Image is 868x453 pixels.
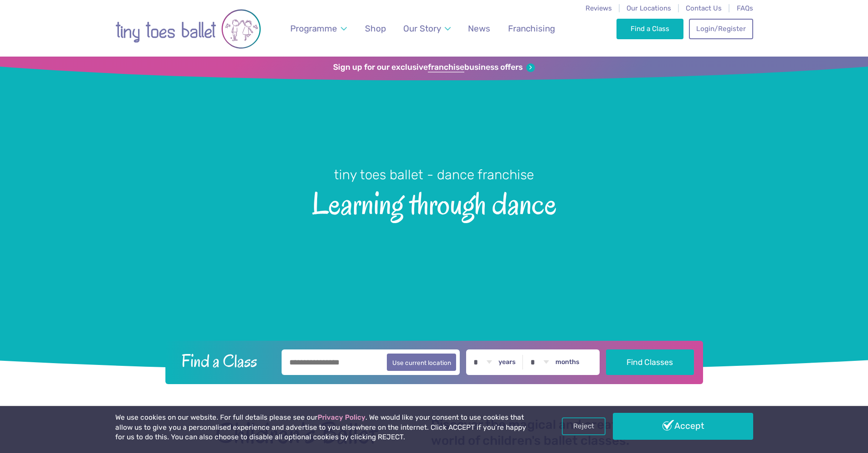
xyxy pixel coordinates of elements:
[290,23,337,34] span: Programme
[586,4,612,12] a: Reviews
[606,349,694,375] button: Find Classes
[686,4,722,12] a: Contact Us
[286,18,351,39] a: Programme
[498,358,516,366] label: years
[562,417,606,435] a: Reject
[503,18,559,39] a: Franchising
[737,4,753,12] a: FAQs
[16,184,852,221] span: Learning through dance
[334,167,534,182] small: tiny toes ballet - dance franchise
[387,354,457,371] button: Use current location
[365,23,386,34] span: Shop
[508,23,555,34] span: Franchising
[399,18,455,39] a: Our Story
[468,23,490,34] span: News
[333,62,535,73] a: Sign up for our exclusivefranchisebusiness offers
[689,19,753,39] a: Login/Register
[464,18,495,39] a: News
[555,358,580,366] label: months
[428,62,464,73] strong: franchise
[616,19,683,39] a: Find a Class
[174,349,275,372] h2: Find a Class
[627,4,671,12] a: Our Locations
[318,413,365,422] a: Privacy Policy
[403,23,441,34] span: Our Story
[115,6,261,52] img: tiny toes ballet
[360,18,390,39] a: Shop
[115,413,530,443] p: We use cookies on our website. For full details please see our . We would like your consent to us...
[613,413,753,439] a: Accept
